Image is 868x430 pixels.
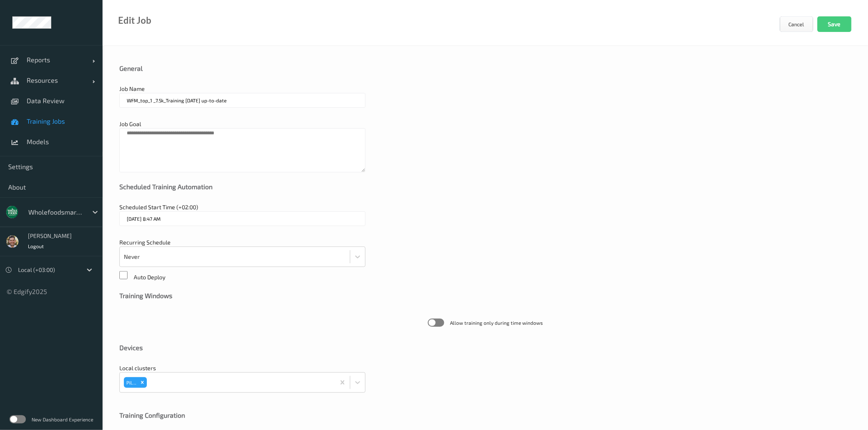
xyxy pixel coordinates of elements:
[818,16,852,32] button: Save
[119,120,141,127] span: Job Goal
[124,377,138,388] div: Pilot
[780,16,813,32] button: Cancel
[138,377,147,388] div: Remove Pilot
[119,239,171,246] span: Recurring Schedule
[119,292,851,300] div: Training Windows
[119,411,851,419] div: Training Configuration
[119,85,145,92] span: Job Name
[134,274,165,281] span: Auto Deploy
[450,319,543,327] span: Allow training only during time windows
[119,183,851,191] div: Scheduled Training Automation
[119,344,851,352] div: Devices
[118,16,151,25] div: Edit Job
[119,204,198,210] span: Scheduled Start Time (+02:00)
[119,64,851,72] div: General
[119,364,156,371] span: Local clusters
